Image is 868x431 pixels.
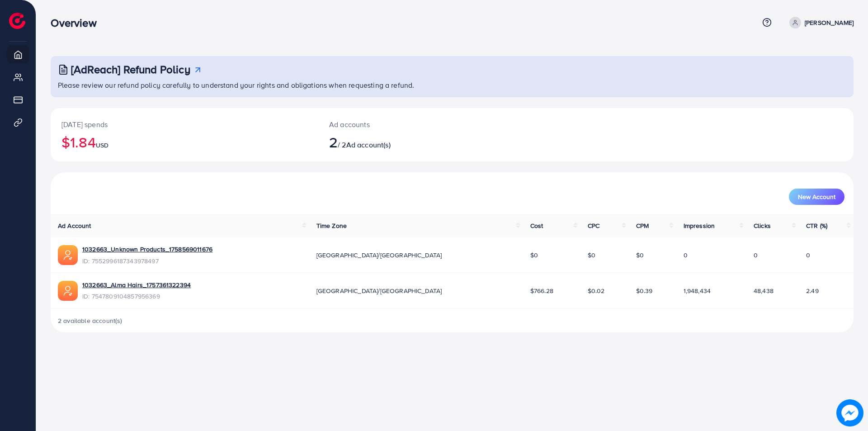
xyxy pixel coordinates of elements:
[806,286,819,295] span: 2.49
[82,292,191,301] span: ID: 7547809104857956369
[789,189,844,205] button: New Account
[82,256,212,265] span: ID: 7552996187343978497
[806,251,810,260] span: 0
[51,16,104,29] h3: Overview
[82,280,191,289] a: 1032663_Alma Hairs_1757361322394
[9,13,25,29] img: logo
[316,221,347,230] span: Time Zone
[58,281,78,301] img: ic-ads-acc.e4c84228.svg
[588,221,599,230] span: CPC
[684,286,711,295] span: 1,948,434
[61,119,307,130] p: [DATE] spends
[754,221,771,230] span: Clicks
[329,119,508,130] p: Ad accounts
[588,251,595,260] span: $0
[754,286,774,295] span: 48,438
[61,133,307,151] h2: $1.84
[786,17,854,28] a: [PERSON_NAME]
[636,221,649,230] span: CPM
[58,221,91,230] span: Ad Account
[798,194,835,200] span: New Account
[329,132,338,152] span: 2
[588,286,605,295] span: $0.02
[684,221,715,230] span: Impression
[684,251,688,260] span: 0
[805,17,854,28] p: [PERSON_NAME]
[82,245,212,254] a: 1032663_Unknown Products_1758569011676
[836,399,863,426] img: image
[316,286,442,295] span: [GEOGRAPHIC_DATA]/[GEOGRAPHIC_DATA]
[636,251,644,260] span: $0
[58,80,848,90] p: Please review our refund policy carefully to understand your rights and obligations when requesti...
[58,316,123,325] span: 2 available account(s)
[329,133,508,151] h2: / 2
[530,221,543,230] span: Cost
[346,140,391,150] span: Ad account(s)
[754,251,758,260] span: 0
[806,221,827,230] span: CTR (%)
[58,245,78,265] img: ic-ads-acc.e4c84228.svg
[71,63,190,76] h3: [AdReach] Refund Policy
[530,286,553,295] span: $766.28
[96,141,108,150] span: USD
[316,251,442,260] span: [GEOGRAPHIC_DATA]/[GEOGRAPHIC_DATA]
[530,251,538,260] span: $0
[636,286,653,295] span: $0.39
